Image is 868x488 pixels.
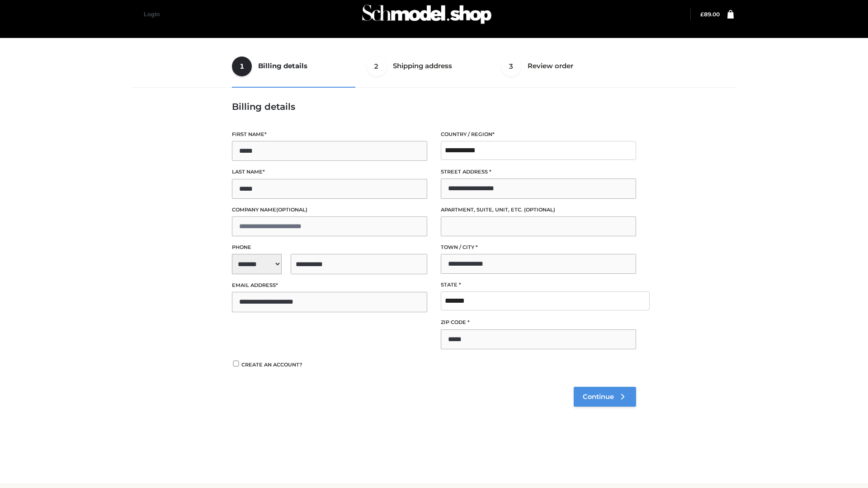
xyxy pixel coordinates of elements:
[700,11,720,18] a: £89.00
[232,168,427,176] label: Last name
[441,281,636,289] label: State
[441,243,636,252] label: Town / City
[232,361,240,366] input: Create an account?
[276,206,307,213] span: (optional)
[441,206,636,214] label: Apartment, suite, unit, etc.
[700,11,720,18] bdi: 89.00
[232,130,427,139] label: First name
[441,130,636,139] label: Country / Region
[524,206,555,213] span: (optional)
[441,318,636,327] label: ZIP Code
[232,243,427,252] label: Phone
[574,387,636,407] a: Continue
[232,281,427,290] label: Email address
[700,11,704,18] span: £
[441,168,636,176] label: Street address
[583,393,614,401] span: Continue
[232,101,636,112] h3: Billing details
[144,11,160,18] a: Login
[232,206,427,214] label: Company name
[241,361,302,368] span: Create an account?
